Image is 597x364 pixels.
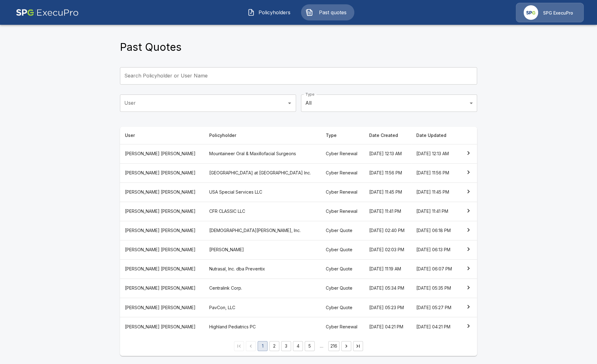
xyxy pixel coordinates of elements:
th: [DATE] 12:13 AM [411,144,459,163]
button: Go to page 2 [269,341,279,351]
button: Go to page 3 [281,341,291,351]
th: CFR CLASSIC LLC [204,202,321,221]
table: simple table [120,127,477,336]
th: Cyber Quote [321,240,364,259]
th: Date Created [364,127,411,144]
img: Agency Icon [524,5,538,20]
th: [PERSON_NAME] [PERSON_NAME] [120,278,204,298]
th: Cyber Quote [321,259,364,278]
th: User [120,127,204,144]
th: [DATE] 04:21 PM [364,317,411,336]
th: [DATE] 11:41 PM [364,202,411,221]
label: Type [305,92,314,97]
th: [DATE] 06:18 PM [411,221,459,240]
th: [PERSON_NAME] [204,240,321,259]
th: [DATE] 04:21 PM [411,317,459,336]
th: Cyber Renewal [321,317,364,336]
th: Policyholder [204,127,321,144]
th: [PERSON_NAME] [PERSON_NAME] [120,240,204,259]
button: Go to last page [353,341,363,351]
img: AA Logo [16,3,79,22]
th: USA Special Services LLC [204,182,321,202]
th: [PERSON_NAME] [PERSON_NAME] [120,317,204,336]
th: [PERSON_NAME] [PERSON_NAME] [120,144,204,163]
th: [DATE] 11:45 PM [411,182,459,202]
th: [DATE] 02:03 PM [364,240,411,259]
button: Go to page 216 [328,341,339,351]
th: [PERSON_NAME] [PERSON_NAME] [120,163,204,182]
div: All [301,94,477,112]
th: PavCon, LLC [204,298,321,317]
th: [DATE] 11:45 PM [364,182,411,202]
button: Go to next page [341,341,351,351]
th: Cyber Renewal [321,182,364,202]
th: Highland Pediatrics PC [204,317,321,336]
th: [PERSON_NAME] [PERSON_NAME] [120,202,204,221]
th: Nutrasal, Inc. dba Preventix [204,259,321,278]
p: SPG ExecuPro [543,10,573,16]
th: [DATE] 05:23 PM [364,298,411,317]
th: Date Updated [411,127,459,144]
th: [DATE] 11:56 PM [411,163,459,182]
th: Centralink Corp. [204,278,321,298]
img: Past quotes Icon [306,9,313,16]
span: Policyholders [257,9,291,16]
a: Agency IconSPG ExecuPro [516,3,584,22]
h4: Past Quotes [120,41,182,54]
th: Cyber Quote [321,278,364,298]
th: Mountaineer Oral & Maxillofacial Surgeons [204,144,321,163]
th: [GEOGRAPHIC_DATA] at [GEOGRAPHIC_DATA] Inc. [204,163,321,182]
th: Cyber Renewal [321,202,364,221]
th: [DATE] 02:40 PM [364,221,411,240]
th: Cyber Renewal [321,163,364,182]
th: [DATE] 06:13 PM [411,240,459,259]
button: Policyholders IconPolicyholders [243,4,296,20]
th: [DATE] 05:35 PM [411,278,459,298]
div: … [316,343,326,349]
span: Past quotes [316,9,350,16]
th: [DATE] 05:34 PM [364,278,411,298]
th: [DATE] 11:19 AM [364,259,411,278]
nav: pagination navigation [233,341,364,351]
th: [DATE] 11:41 PM [411,202,459,221]
button: Go to page 4 [293,341,303,351]
button: Open [285,99,294,107]
th: Type [321,127,364,144]
th: [DEMOGRAPHIC_DATA][PERSON_NAME], Inc. [204,221,321,240]
th: Cyber Renewal [321,144,364,163]
th: [DATE] 11:56 PM [364,163,411,182]
th: [DATE] 06:07 PM [411,259,459,278]
th: [PERSON_NAME] [PERSON_NAME] [120,298,204,317]
th: [DATE] 12:13 AM [364,144,411,163]
th: [PERSON_NAME] [PERSON_NAME] [120,182,204,202]
th: [DATE] 05:27 PM [411,298,459,317]
th: Cyber Quote [321,298,364,317]
button: Past quotes IconPast quotes [301,4,354,20]
th: [PERSON_NAME] [PERSON_NAME] [120,259,204,278]
th: [PERSON_NAME] [PERSON_NAME] [120,221,204,240]
button: page 1 [258,341,268,351]
th: Cyber Quote [321,221,364,240]
button: Go to page 5 [305,341,315,351]
img: Policyholders Icon [247,9,255,16]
